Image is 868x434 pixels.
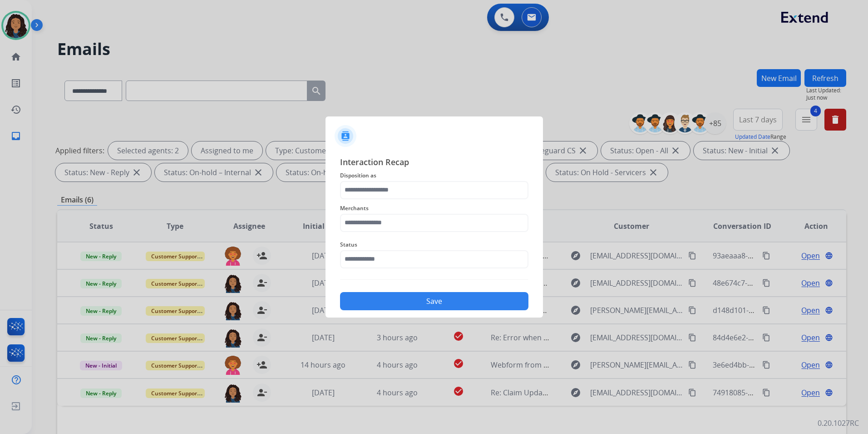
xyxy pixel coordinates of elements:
button: Save [340,292,528,310]
span: Disposition as [340,170,528,181]
span: Merchants [340,203,528,214]
span: Interaction Recap [340,156,528,170]
p: 0.20.1027RC [818,418,859,429]
img: contactIcon [335,125,356,147]
span: Status [340,239,528,250]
